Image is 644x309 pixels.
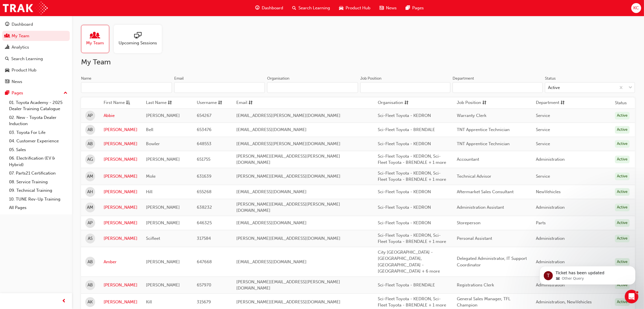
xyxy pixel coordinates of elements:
[255,5,259,12] span: guage-icon
[457,256,527,267] span: Delegated Administrator, IT Support Coordinator
[88,282,93,288] span: AB
[236,141,340,146] span: [EMAIL_ADDRESS][PERSON_NAME][DOMAIN_NAME]
[81,76,91,81] div: Name
[146,157,180,162] span: [PERSON_NAME]
[536,205,565,210] span: Administration
[146,205,180,210] span: [PERSON_NAME]
[12,79,22,85] div: News
[545,76,556,81] div: Status
[104,235,137,242] a: [PERSON_NAME]
[375,2,401,14] a: news-iconNews
[236,189,307,194] span: [EMAIL_ADDRESS][DOMAIN_NAME]
[615,173,630,180] div: Active
[378,189,431,194] span: Sci-Fleet Toyota - KEDRON
[457,189,514,194] span: Aftermarket Sales Consultant
[2,42,70,53] a: Analytics
[236,259,307,264] span: [EMAIL_ADDRESS][DOMAIN_NAME]
[7,128,70,137] a: 03. Toyota For Life
[2,31,70,41] a: My Team
[378,113,431,118] span: Sci-Fleet Toyota - KEDRON
[87,204,93,211] span: AM
[104,99,125,106] span: First Name
[2,77,70,87] a: News
[2,88,70,98] button: Pages
[146,299,152,304] span: Kill
[197,220,212,225] span: 646325
[615,298,630,306] div: Active
[457,113,486,118] span: Warranty Clerk
[236,279,340,291] span: [PERSON_NAME][EMAIL_ADDRESS][PERSON_NAME][DOMAIN_NAME]
[633,5,639,11] span: KC
[2,65,70,75] a: Product Hub
[536,99,559,106] span: Department
[7,154,70,169] a: 06. Electrification (EV & Hybrid)
[5,22,9,27] span: guage-icon
[457,127,510,132] span: TNT Apprentice Technician
[119,40,157,46] span: Upcoming Sessions
[378,233,446,244] span: Sci-Fleet Toyota - KEDRON, Sci-Fleet Toyota - BRENDALE + 1 more
[197,259,212,264] span: 647668
[146,174,156,179] span: Mole
[346,5,370,11] span: Product Hub
[379,5,384,12] span: news-icon
[236,174,340,179] span: [PERSON_NAME][EMAIL_ADDRESS][DOMAIN_NAME]
[360,82,450,93] input: Job Position
[146,236,160,241] span: Scifleet
[197,189,211,194] span: 655268
[88,220,93,226] span: AP
[104,204,137,211] a: [PERSON_NAME]
[7,137,70,145] a: 04. Customer Experience
[174,82,265,93] input: Email
[197,99,217,106] span: Username
[236,127,307,132] span: [EMAIL_ADDRESS][DOMAIN_NAME]
[64,90,67,97] span: up-icon
[197,127,211,132] span: 653476
[88,235,93,242] span: AS
[386,5,397,11] span: News
[536,236,565,241] span: Administration
[292,5,296,12] span: search-icon
[236,99,267,106] button: Emailsorting-icon
[218,99,222,106] span: sorting-icon
[197,113,211,118] span: 654267
[81,25,114,53] a: My Team
[615,156,630,163] div: Active
[88,141,93,147] span: AB
[378,141,431,146] span: Sci-Fleet Toyota - KEDRON
[62,298,66,305] span: prev-icon
[457,174,491,179] span: Technical Advisor
[236,299,340,304] span: [PERSON_NAME][EMAIL_ADDRESS][DOMAIN_NAME]
[536,174,550,179] span: Service
[88,112,93,119] span: AP
[114,25,166,53] a: Upcoming Sessions
[197,157,210,162] span: 651755
[236,154,340,165] span: [PERSON_NAME][EMAIL_ADDRESS][PERSON_NAME][DOMAIN_NAME]
[378,296,446,308] span: Sci-Fleet Toyota - KEDRON, Sci-Fleet Toyota - BRENDALE + 1 more
[615,204,630,211] div: Active
[168,99,172,106] span: sorting-icon
[126,99,130,106] span: asc-icon
[288,2,335,14] a: search-iconSearch Learning
[482,99,486,106] span: sorting-icon
[262,5,283,11] span: Dashboard
[7,145,70,154] a: 05. Sales
[197,236,211,241] span: 317584
[615,219,630,227] div: Active
[7,195,70,204] a: 10. TUNE Rev-Up Training
[81,58,635,67] h2: My Team
[146,189,152,194] span: Hill
[197,141,211,146] span: 648553
[378,250,440,274] span: City [GEOGRAPHIC_DATA] - [GEOGRAPHIC_DATA], [GEOGRAPHIC_DATA] - [GEOGRAPHIC_DATA] + 6 more
[86,40,104,46] span: My Team
[267,76,289,81] div: Organisation
[378,171,446,182] span: Sci-Fleet Toyota - KEDRON, Sci-Fleet Toyota - BRENDALE + 1 more
[457,282,494,288] span: Registrations Clerk
[5,79,9,84] span: news-icon
[615,140,630,148] div: Active
[104,156,137,163] a: [PERSON_NAME]
[236,220,307,225] span: [EMAIL_ADDRESS][DOMAIN_NAME]
[560,99,565,106] span: sorting-icon
[236,99,247,106] span: Email
[457,141,510,146] span: TNT Apprentice Technician
[104,173,137,180] a: [PERSON_NAME]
